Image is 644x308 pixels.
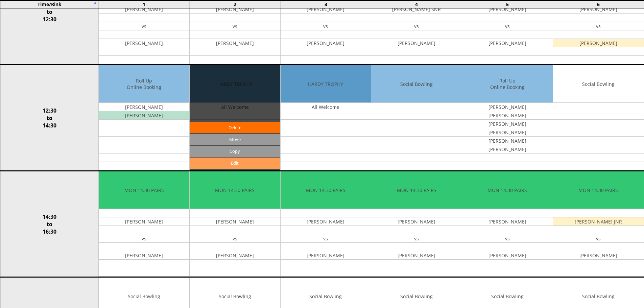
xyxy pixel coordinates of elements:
[371,251,462,260] td: [PERSON_NAME]
[371,171,462,209] td: MON 14.30 PAIRS
[280,0,371,8] td: 3
[462,39,553,47] td: [PERSON_NAME]
[0,0,99,8] td: Time/Rink
[462,65,553,103] td: Roll Up Online Booking
[190,234,280,243] td: vs
[190,134,280,145] input: Move
[0,171,99,277] td: 14:30 to 16:30
[190,122,280,133] a: Delete
[462,128,553,137] td: [PERSON_NAME]
[99,65,189,103] td: Roll Up Online Booking
[462,145,553,153] td: [PERSON_NAME]
[99,234,189,243] td: vs
[99,251,189,260] td: [PERSON_NAME]
[281,217,371,226] td: [PERSON_NAME]
[553,65,644,103] td: Social Bowling
[462,103,553,111] td: [PERSON_NAME]
[553,217,644,226] td: [PERSON_NAME] JNR
[281,22,371,30] td: vs
[281,39,371,47] td: [PERSON_NAME]
[553,171,644,209] td: MON 14.30 PAIRS
[553,39,644,47] td: [PERSON_NAME]
[281,171,371,209] td: MON 14.30 PAIRS
[190,22,280,30] td: vs
[189,0,280,8] td: 2
[281,251,371,260] td: [PERSON_NAME]
[0,65,99,171] td: 12:30 to 14:30
[190,5,280,14] td: [PERSON_NAME]
[553,5,644,14] td: [PERSON_NAME]
[462,5,553,14] td: [PERSON_NAME]
[553,234,644,243] td: vs
[281,103,371,111] td: All Welcome
[99,22,189,30] td: vs
[462,217,553,226] td: [PERSON_NAME]
[281,234,371,243] td: vs
[99,171,189,209] td: MON 14.30 PAIRS
[190,158,280,169] a: Edit
[99,103,189,111] td: [PERSON_NAME]
[99,217,189,226] td: [PERSON_NAME]
[371,234,462,243] td: vs
[462,251,553,260] td: [PERSON_NAME]
[99,0,190,8] td: 1
[553,0,644,8] td: 6
[281,65,371,103] td: HARDY TROPHY
[371,65,462,103] td: Social Bowling
[190,251,280,260] td: [PERSON_NAME]
[462,137,553,145] td: [PERSON_NAME]
[371,5,462,14] td: [PERSON_NAME] SNR
[371,39,462,47] td: [PERSON_NAME]
[462,111,553,120] td: [PERSON_NAME]
[190,171,280,209] td: MON 14.30 PAIRS
[553,22,644,30] td: vs
[99,5,189,14] td: [PERSON_NAME]
[462,0,553,8] td: 5
[553,251,644,260] td: [PERSON_NAME]
[462,234,553,243] td: vs
[371,0,462,8] td: 4
[99,39,189,47] td: [PERSON_NAME]
[462,171,553,209] td: MON 14.30 PAIRS
[190,39,280,47] td: [PERSON_NAME]
[281,5,371,14] td: [PERSON_NAME]
[190,217,280,226] td: [PERSON_NAME]
[371,22,462,30] td: vs
[99,111,189,120] td: [PERSON_NAME]
[462,22,553,30] td: vs
[462,120,553,128] td: [PERSON_NAME]
[190,146,280,157] input: Copy
[371,217,462,226] td: [PERSON_NAME]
